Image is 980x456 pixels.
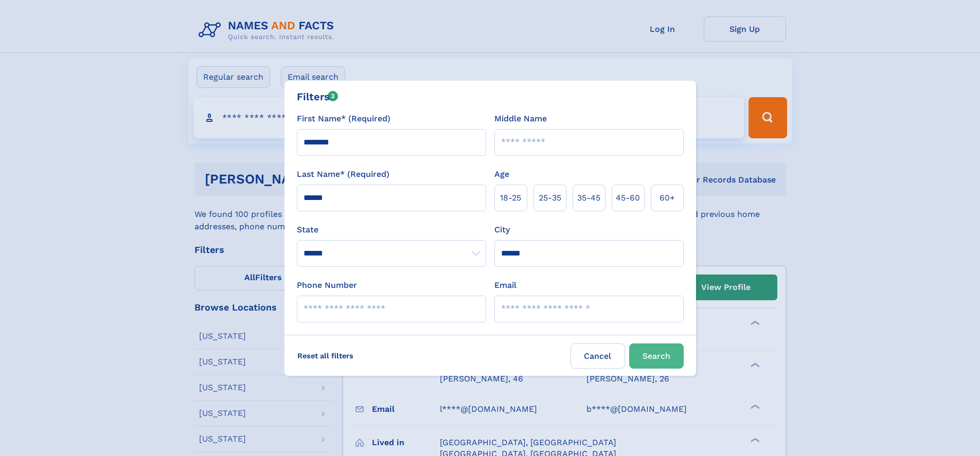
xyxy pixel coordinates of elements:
label: Phone Number [297,279,357,291]
div: Filters [297,89,338,104]
button: Search [629,343,684,369]
label: Reset all filters [291,343,360,368]
label: City [494,224,510,236]
span: 25‑35 [539,192,561,204]
span: 35‑45 [577,192,600,204]
span: 18‑25 [500,192,521,204]
label: Email [494,279,516,291]
span: 60+ [660,192,675,204]
label: Middle Name [494,113,547,125]
label: Age [494,168,509,180]
label: State [297,224,486,236]
span: 45‑60 [616,192,640,204]
label: Last Name* (Required) [297,168,389,180]
label: First Name* (Required) [297,113,390,125]
label: Cancel [571,343,625,369]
